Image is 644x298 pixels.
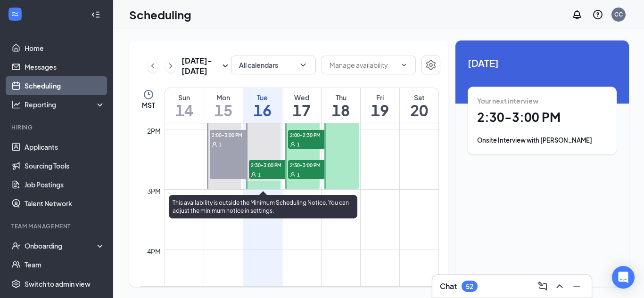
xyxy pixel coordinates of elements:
[569,279,584,294] button: Minimize
[182,56,220,76] h3: [DATE] - [DATE]
[251,172,256,177] svg: User
[552,279,567,294] button: ChevronUp
[425,59,437,71] svg: Settings
[25,194,105,213] a: Talent Network
[11,241,21,250] svg: UserCheck
[361,88,399,123] a: September 19, 2025
[290,172,296,177] svg: User
[535,279,550,294] button: ComposeMessage
[297,141,300,148] span: 1
[210,130,257,139] span: 2:00-3:00 PM
[468,56,617,70] span: [DATE]
[288,160,335,169] span: 2:30-3:00 PM
[165,93,204,102] div: Sun
[330,60,396,70] input: Manage availability
[243,102,282,118] h1: 16
[165,102,204,118] h1: 14
[91,10,100,19] svg: Collapse
[25,241,97,250] div: Onboarding
[421,56,440,76] a: Settings
[25,39,105,57] a: Home
[25,137,105,156] a: Applicants
[11,123,103,131] div: Hiring
[145,246,163,257] div: 4pm
[25,57,105,76] a: Messages
[400,102,438,118] h1: 20
[129,7,191,23] h1: Scheduling
[477,136,607,145] div: Onsite Interview with [PERSON_NAME]
[145,186,163,196] div: 3pm
[290,142,296,147] svg: User
[421,56,440,74] button: Settings
[282,102,321,118] h1: 17
[243,93,282,102] div: Tue
[612,266,635,289] div: Open Intercom Messenger
[298,60,308,70] svg: ChevronDown
[145,126,163,136] div: 2pm
[25,100,106,109] div: Reporting
[297,171,300,178] span: 1
[212,142,217,147] svg: User
[477,96,607,105] div: Your next interview
[249,160,296,169] span: 2:30-3:00 PM
[11,279,21,289] svg: Settings
[204,102,243,118] h1: 15
[322,88,360,123] a: September 18, 2025
[400,61,408,69] svg: ChevronDown
[400,93,438,102] div: Sat
[322,93,360,102] div: Thu
[165,88,204,123] a: September 14, 2025
[148,60,157,72] svg: ChevronLeft
[466,282,473,290] div: 52
[231,56,316,74] button: All calendarsChevronDown
[440,281,457,291] h3: Chat
[11,222,103,230] div: Team Management
[282,93,321,102] div: Wed
[25,279,91,289] div: Switch to admin view
[25,156,105,175] a: Sourcing Tools
[571,281,582,292] svg: Minimize
[592,9,603,20] svg: QuestionInfo
[477,109,607,125] h1: 2:30 - 3:00 PM
[204,88,243,123] a: September 15, 2025
[554,281,565,292] svg: ChevronUp
[282,88,321,123] a: September 17, 2025
[204,93,243,102] div: Mon
[25,175,105,194] a: Job Postings
[165,59,176,73] button: ChevronRight
[220,60,231,72] svg: SmallChevronDown
[25,76,105,95] a: Scheduling
[258,171,261,178] span: 1
[10,9,20,19] svg: WorkstreamLogo
[148,59,158,73] button: ChevronLeft
[11,100,21,109] svg: Analysis
[361,102,399,118] h1: 19
[243,88,282,123] a: September 16, 2025
[25,255,105,274] a: Team
[614,10,623,18] div: CC
[361,93,399,102] div: Fri
[166,60,175,72] svg: ChevronRight
[400,88,438,123] a: September 20, 2025
[571,9,583,20] svg: Notifications
[142,100,155,110] span: MST
[143,89,154,100] svg: Clock
[219,141,222,148] span: 1
[537,281,548,292] svg: ComposeMessage
[169,195,357,218] div: This availability is outside the Minimum Scheduling Notice. You can adjust the minimum notice in ...
[288,130,335,139] span: 2:00-2:30 PM
[322,102,360,118] h1: 18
